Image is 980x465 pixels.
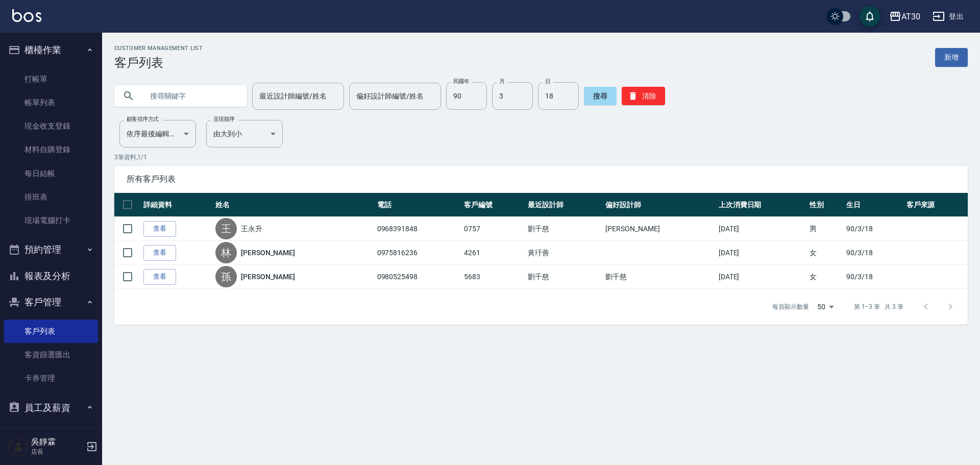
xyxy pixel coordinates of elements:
[114,45,203,52] h2: Customer Management List
[213,115,235,123] label: 呈現順序
[545,78,550,85] label: 日
[928,7,968,26] button: 登出
[241,272,295,282] a: [PERSON_NAME]
[114,153,968,162] p: 3 筆資料, 1 / 1
[375,193,461,217] th: 電話
[844,241,903,265] td: 90/3/18
[241,248,295,258] a: [PERSON_NAME]
[127,115,159,123] label: 顧客排序方式
[461,217,525,241] td: 0757
[143,269,176,285] a: 查看
[375,217,461,241] td: 0968391848
[622,87,665,105] button: 清除
[4,320,98,343] a: 客戶列表
[127,174,955,184] span: 所有客戶列表
[143,82,239,110] input: 搜尋關鍵字
[4,67,98,91] a: 打帳單
[772,302,809,311] p: 每頁顯示數量
[807,241,844,265] td: 女
[375,265,461,289] td: 0980525498
[813,293,838,321] div: 50
[461,193,525,217] th: 客戶編號
[4,162,98,185] a: 每日結帳
[807,265,844,289] td: 女
[603,193,716,217] th: 偏好設計師
[4,185,98,209] a: 排班表
[525,241,603,265] td: 黃玗善
[525,217,603,241] td: 劉千慈
[4,289,98,315] button: 客戶管理
[215,218,237,239] div: 王
[206,120,283,148] div: 由大到小
[716,265,807,289] td: [DATE]
[4,425,98,448] a: 員工列表
[375,241,461,265] td: 0975816236
[844,265,903,289] td: 90/3/18
[461,265,525,289] td: 5683
[904,193,968,217] th: 客戶來源
[901,10,920,23] div: AT30
[4,366,98,390] a: 卡券管理
[31,437,83,447] h5: 吳靜霖
[143,221,176,237] a: 查看
[844,193,903,217] th: 生日
[716,217,807,241] td: [DATE]
[525,193,603,217] th: 最近設計師
[499,78,504,85] label: 月
[4,343,98,366] a: 客資篩選匯出
[716,241,807,265] td: [DATE]
[119,120,196,148] div: 依序最後編輯時間
[114,56,203,70] h3: 客戶列表
[603,265,716,289] td: 劉千慈
[4,37,98,63] button: 櫃檯作業
[12,9,41,22] img: Logo
[241,224,262,234] a: 王永升
[603,217,716,241] td: [PERSON_NAME]
[807,217,844,241] td: 男
[215,266,237,287] div: 孫
[143,245,176,261] a: 查看
[4,263,98,289] button: 報表及分析
[935,48,968,67] a: 新增
[31,447,83,456] p: 店長
[8,436,29,457] img: Person
[4,236,98,263] button: 預約管理
[215,242,237,263] div: 林
[716,193,807,217] th: 上次消費日期
[885,6,924,27] button: AT30
[453,78,469,85] label: 民國年
[4,138,98,161] a: 材料自購登錄
[860,6,880,27] button: save
[4,209,98,232] a: 現場電腦打卡
[4,91,98,114] a: 帳單列表
[461,241,525,265] td: 4261
[584,87,617,105] button: 搜尋
[844,217,903,241] td: 90/3/18
[213,193,375,217] th: 姓名
[525,265,603,289] td: 劉千慈
[141,193,213,217] th: 詳細資料
[4,114,98,138] a: 現金收支登錄
[4,395,98,421] button: 員工及薪資
[807,193,844,217] th: 性別
[854,302,903,311] p: 第 1–3 筆 共 3 筆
